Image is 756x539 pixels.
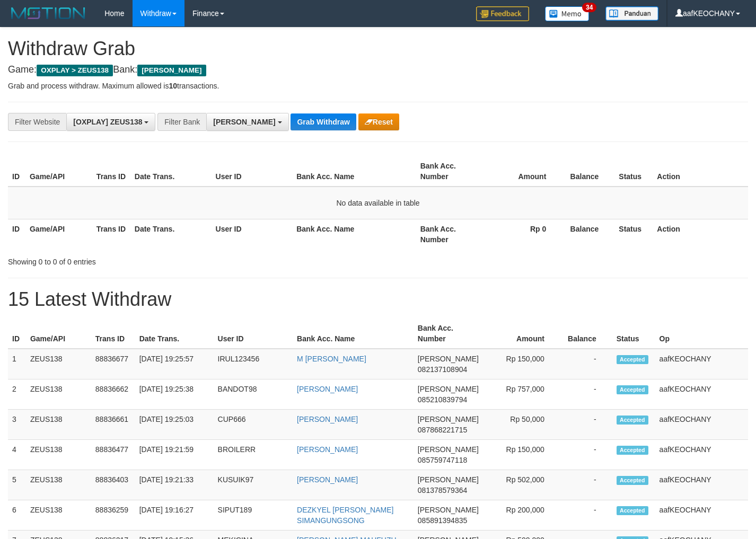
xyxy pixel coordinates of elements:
th: User ID [214,319,293,349]
th: Balance [560,319,612,349]
span: [PERSON_NAME] [418,415,479,423]
td: 3 [8,410,26,440]
td: - [560,410,612,440]
td: aafKEOCHANY [655,500,748,531]
span: 34 [582,3,596,12]
span: Copy 085759747118 to clipboard [418,456,467,464]
th: Status [614,156,653,187]
td: 5 [8,470,26,500]
td: Rp 200,000 [483,500,560,531]
td: Rp 50,000 [483,410,560,440]
td: Rp 502,000 [483,470,560,500]
td: [DATE] 19:25:57 [135,349,214,379]
th: Amount [483,156,562,187]
span: Accepted [617,506,648,515]
th: Status [612,319,655,349]
td: IRUL123456 [214,349,293,379]
th: Status [614,219,653,249]
td: - [560,349,612,379]
td: Rp 757,000 [483,379,560,410]
td: [DATE] 19:25:38 [135,379,214,410]
th: Op [655,319,748,349]
span: Accepted [617,446,648,455]
td: aafKEOCHANY [655,349,748,379]
th: User ID [212,219,293,249]
th: Amount [483,319,560,349]
td: 88836661 [91,410,135,440]
td: 2 [8,379,26,410]
img: Button%20Memo.svg [545,6,590,21]
span: Copy 081378579364 to clipboard [418,486,467,494]
td: KUSUIK97 [214,470,293,500]
h1: Withdraw Grab [8,38,748,59]
span: Accepted [617,385,648,394]
span: Copy 085891394835 to clipboard [418,516,467,525]
span: [PERSON_NAME] [418,506,479,514]
div: Filter Website [8,113,66,131]
td: - [560,470,612,500]
td: CUP666 [214,410,293,440]
th: Game/API [25,156,92,187]
td: No data available in table [8,187,748,219]
span: Accepted [617,476,648,485]
h1: 15 Latest Withdraw [8,289,748,310]
td: ZEUS138 [26,349,91,379]
th: Bank Acc. Name [292,219,416,249]
td: 88836403 [91,470,135,500]
th: Game/API [25,219,92,249]
td: BANDOT98 [214,379,293,410]
td: 4 [8,440,26,470]
th: Game/API [26,319,91,349]
strong: 10 [169,82,177,90]
th: Date Trans. [130,156,212,187]
td: aafKEOCHANY [655,410,748,440]
td: 88836662 [91,379,135,410]
th: Trans ID [91,319,135,349]
th: Bank Acc. Name [293,319,414,349]
th: Bank Acc. Number [414,319,483,349]
td: aafKEOCHANY [655,379,748,410]
img: MOTION_logo.png [8,5,89,21]
th: Bank Acc. Number [416,219,483,249]
span: Accepted [617,416,648,425]
span: Copy 087868221715 to clipboard [418,426,467,434]
td: ZEUS138 [26,440,91,470]
button: Reset [358,113,399,130]
td: [DATE] 19:16:27 [135,500,214,531]
span: [PERSON_NAME] [418,475,479,484]
th: Bank Acc. Number [416,156,483,187]
button: Grab Withdraw [291,113,356,130]
td: - [560,379,612,410]
td: 88836677 [91,349,135,379]
span: [PERSON_NAME] [418,385,479,393]
td: ZEUS138 [26,470,91,500]
a: [PERSON_NAME] [297,475,358,484]
td: 88836259 [91,500,135,531]
th: ID [8,156,25,187]
a: [PERSON_NAME] [297,445,358,454]
img: Feedback.jpg [476,6,529,21]
th: Date Trans. [130,219,212,249]
img: panduan.png [605,6,658,21]
td: [DATE] 19:21:33 [135,470,214,500]
th: Action [653,219,748,249]
th: ID [8,319,26,349]
span: [PERSON_NAME] [418,445,479,454]
th: Rp 0 [483,219,562,249]
td: BROILERR [214,440,293,470]
td: ZEUS138 [26,379,91,410]
td: aafKEOCHANY [655,470,748,500]
th: Action [653,156,748,187]
span: [OXPLAY] ZEUS138 [73,118,142,126]
div: Showing 0 to 0 of 0 entries [8,252,307,267]
a: [PERSON_NAME] [297,385,358,393]
th: Date Trans. [135,319,214,349]
span: Accepted [617,355,648,364]
p: Grab and process withdraw. Maximum allowed is transactions. [8,81,748,91]
td: [DATE] 19:25:03 [135,410,214,440]
td: 1 [8,349,26,379]
th: Trans ID [92,156,130,187]
td: - [560,440,612,470]
h4: Game: Bank: [8,65,748,75]
a: DEZKYEL [PERSON_NAME] SIMANGUNGSONG [297,506,393,525]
